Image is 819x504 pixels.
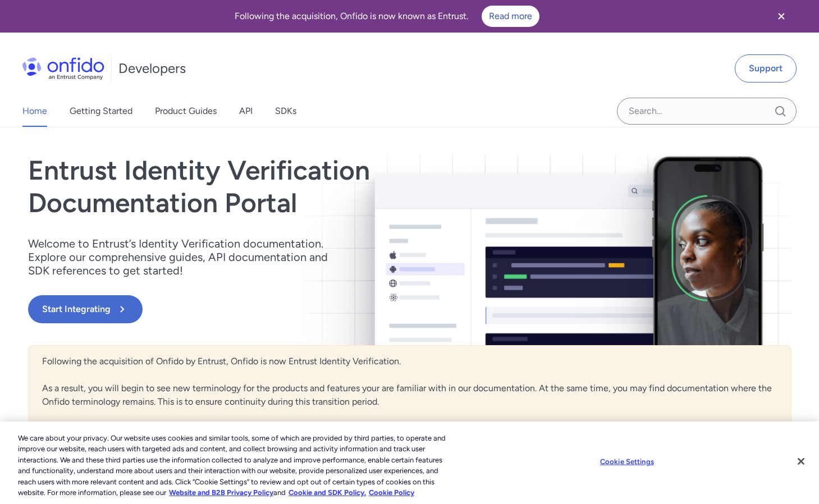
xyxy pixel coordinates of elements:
[789,449,813,474] button: Close
[28,154,562,219] h1: Entrust Identity Verification Documentation Portal
[13,6,761,27] div: Following the acquisition, Onfido is now known as Entrust.
[289,488,366,497] a: Cookie and SDK Policy.
[482,6,539,27] a: Read more
[239,95,253,127] a: API
[18,433,450,498] div: We care about your privacy. Our website uses cookies and similar tools, some of which are provide...
[28,345,791,445] div: Following the acquisition of Onfido by Entrust, Onfido is now Entrust Identity Verification. As a...
[70,95,132,127] a: Getting Started
[22,57,104,80] img: Onfido Logo
[592,451,662,473] button: Cookie Settings
[169,488,273,497] a: More information about our cookie policy., opens in a new tab
[155,95,217,127] a: Product Guides
[775,10,788,23] svg: Close banner
[118,59,186,77] h1: Developers
[735,54,797,83] a: Support
[617,98,797,125] input: Onfido search input field
[28,295,143,323] button: Start Integrating
[369,488,414,497] a: Cookie Policy
[761,2,802,30] button: Close banner
[28,237,342,277] p: Welcome to Entrust’s Identity Verification documentation. Explore our comprehensive guides, API d...
[28,295,562,323] a: Start Integrating
[22,95,47,127] a: Home
[275,95,296,127] a: SDKs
